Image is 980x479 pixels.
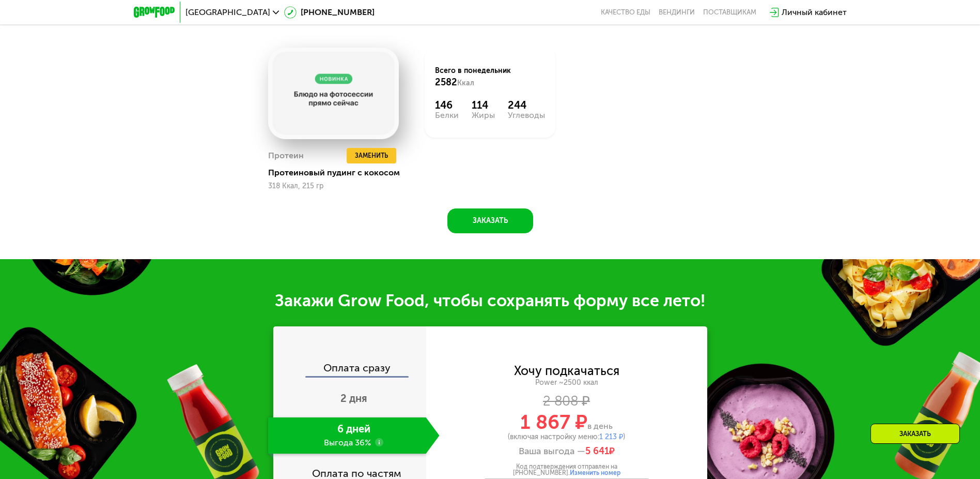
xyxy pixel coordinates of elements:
span: в день [587,421,613,431]
div: 114 [472,99,495,111]
span: 1 867 ₽ [520,410,587,434]
span: 2582 [435,77,457,88]
div: Белки [435,111,459,119]
span: [GEOGRAPHIC_DATA] [185,8,270,17]
div: 146 [435,99,459,111]
a: Качество еды [601,8,650,17]
button: Заменить [347,148,396,163]
div: Жиры [472,111,495,119]
span: 5 641 [585,445,609,457]
div: (включая настройку меню: ) [426,433,707,441]
span: 2 дня [340,392,367,405]
span: 1 213 ₽ [599,432,623,441]
div: Заказать [870,424,960,444]
div: 244 [508,99,545,111]
div: Всего в понедельник [435,66,545,88]
div: Power ~2500 ккал [426,378,707,387]
button: Заказать [447,208,533,233]
div: Ваша выгода — [426,446,707,457]
div: поставщикам [703,8,756,17]
span: ₽ [585,446,615,457]
div: Оплата сразу [274,363,426,376]
div: Хочу подкачаться [514,365,619,377]
div: 2 808 ₽ [426,396,707,407]
a: [PHONE_NUMBER] [284,6,375,19]
div: Протеин [268,148,304,163]
div: Углеводы [508,111,545,119]
div: Код подтверждения отправлен на [PHONE_NUMBER]. [484,463,649,476]
div: Личный кабинет [782,6,847,19]
div: Протеиновый пудинг с кокосом [268,168,407,178]
a: Вендинги [659,8,695,17]
div: 318 Ккал, 215 гр [268,182,399,190]
span: Заменить [355,151,388,161]
span: Ккал [457,79,474,87]
span: Изменить номер [570,469,620,476]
